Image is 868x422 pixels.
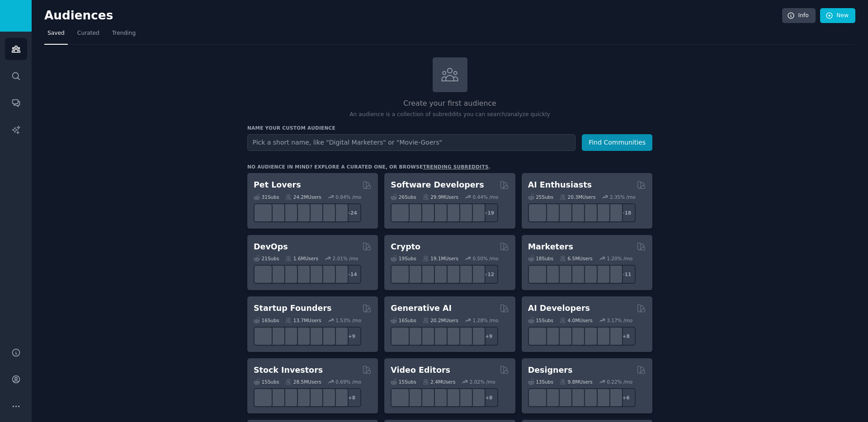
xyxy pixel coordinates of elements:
[606,267,620,281] img: OnlineMarketing
[617,203,636,222] div: + 18
[391,194,416,200] div: 26 Sub s
[254,317,279,324] div: 16 Sub s
[444,206,458,220] img: reactnative
[560,194,595,200] div: 20.3M Users
[594,206,608,220] img: OpenAIDev
[391,179,484,191] h2: Software Developers
[256,329,270,343] img: EntrepreneurRideAlong
[444,329,458,343] img: FluxAI
[47,29,65,38] span: Saved
[269,267,283,281] img: AWS_Certified_Experts
[256,206,270,220] img: herpetology
[332,329,346,343] img: growmybusiness
[282,267,296,281] img: Docker_DevOps
[247,164,491,170] div: No audience in mind? Explore a curated one, or browse .
[457,391,471,405] img: Youtubevideo
[530,329,544,343] img: LangChain
[423,164,488,169] a: trending subreddits
[391,303,452,314] h2: Generative AI
[333,255,359,262] div: 2.01 % /mo
[320,206,334,220] img: PetAdvice
[332,267,346,281] img: PlatformEngineers
[391,379,416,385] div: 15 Sub s
[528,379,553,385] div: 13 Sub s
[782,8,816,23] a: Info
[335,194,361,200] div: 0.84 % /mo
[391,255,416,262] div: 19 Sub s
[423,317,458,324] div: 20.2M Users
[528,194,553,200] div: 25 Sub s
[269,206,283,220] img: ballpython
[335,379,361,385] div: 0.69 % /mo
[342,203,361,222] div: + 24
[247,125,652,131] h3: Name your custom audience
[581,391,595,405] img: userexperience
[391,365,450,376] h2: Video Editors
[307,206,321,220] img: cockatiel
[431,206,445,220] img: iOSProgramming
[594,329,608,343] img: llmops
[342,388,361,407] div: + 8
[269,391,283,405] img: ValueInvesting
[479,203,498,222] div: + 19
[607,255,632,262] div: 1.20 % /mo
[256,391,270,405] img: dividends
[5,8,26,24] img: GummySearch logo
[582,134,652,151] button: Find Communities
[332,391,346,405] img: technicalanalysis
[247,111,652,119] p: An audience is a collection of subreddits you can search/analyze quickly
[556,206,570,220] img: AItoolsCatalog
[419,329,433,343] img: deepdream
[479,327,498,346] div: + 9
[307,267,321,281] img: platformengineering
[254,179,301,191] h2: Pet Lovers
[294,267,308,281] img: DevOpsLinks
[469,206,483,220] img: elixir
[568,267,582,281] img: Emailmarketing
[269,329,283,343] img: SaaS
[406,391,420,405] img: editors
[568,206,582,220] img: chatgpt_promptDesign
[530,391,544,405] img: typography
[254,255,279,262] div: 21 Sub s
[431,329,445,343] img: sdforall
[320,267,334,281] img: aws_cdk
[423,255,458,262] div: 19.1M Users
[607,317,632,324] div: 3.17 % /mo
[294,391,308,405] img: Trading
[560,317,593,324] div: 4.0M Users
[320,391,334,405] img: swingtrading
[254,241,288,253] h2: DevOps
[581,267,595,281] img: googleads
[282,391,296,405] img: Forex
[530,267,544,281] img: content_marketing
[473,255,499,262] div: 0.50 % /mo
[254,194,279,200] div: 31 Sub s
[294,329,308,343] img: ycombinator
[332,206,346,220] img: dogbreed
[556,267,570,281] img: AskMarketing
[406,329,420,343] img: dalle2
[457,329,471,343] img: starryai
[282,329,296,343] img: startup
[282,206,296,220] img: leopardgeckos
[44,26,68,45] a: Saved
[606,206,620,220] img: ArtificalIntelligence
[530,206,544,220] img: GoogleGeminiAI
[470,379,495,385] div: 2.02 % /mo
[528,179,592,191] h2: AI Enthusiasts
[406,206,420,220] img: software
[393,206,407,220] img: csharp
[568,391,582,405] img: UXDesign
[406,267,420,281] img: 0xPolygon
[528,317,553,324] div: 15 Sub s
[560,255,593,262] div: 6.5M Users
[307,391,321,405] img: StocksAndTrading
[112,29,136,38] span: Trending
[285,255,318,262] div: 1.6M Users
[457,267,471,281] img: CryptoNews
[285,194,321,200] div: 24.2M Users
[419,206,433,220] img: learnjavascript
[473,194,499,200] div: 0.44 % /mo
[423,379,456,385] div: 2.4M Users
